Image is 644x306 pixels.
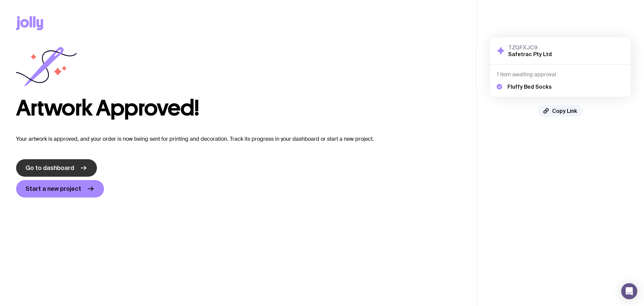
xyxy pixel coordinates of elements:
[538,105,583,117] button: Copy Link
[508,44,552,51] h3: TZQFXJC9
[16,180,104,198] a: Start a new project
[507,83,552,90] h5: Fluffy Bed Socks
[25,164,74,172] span: Go to dashboard
[497,71,624,78] h4: 1 item awaiting approval
[16,135,460,143] p: Your artwork is approved, and your order is now being sent for printing and decoration. Track its...
[621,283,637,299] div: Open Intercom Messenger
[552,107,577,114] span: Copy Link
[16,159,97,177] a: Go to dashboard
[25,185,81,193] span: Start a new project
[16,97,460,119] h1: Artwork Approved!
[508,51,552,57] h2: Safetrac Pty Ltd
